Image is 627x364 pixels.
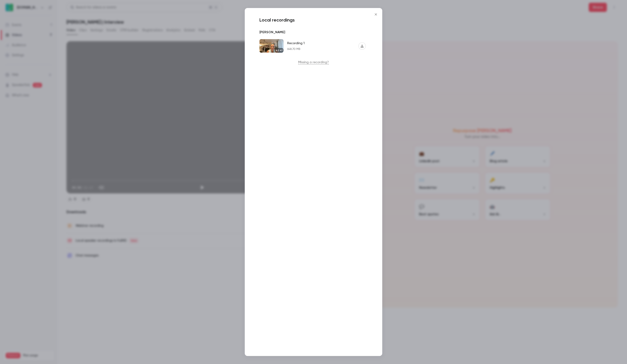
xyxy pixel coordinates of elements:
div: 42:41 [275,48,283,53]
button: Close [371,10,380,19]
div: 648.70 MB [287,47,305,51]
div: Recording 1 [287,41,305,46]
img: Mariana [259,39,283,53]
li: Recording 1 [258,37,369,54]
h2: Local recordings [258,17,369,23]
p: Missing a recording? [258,60,369,65]
p: [PERSON_NAME] [259,30,285,35]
